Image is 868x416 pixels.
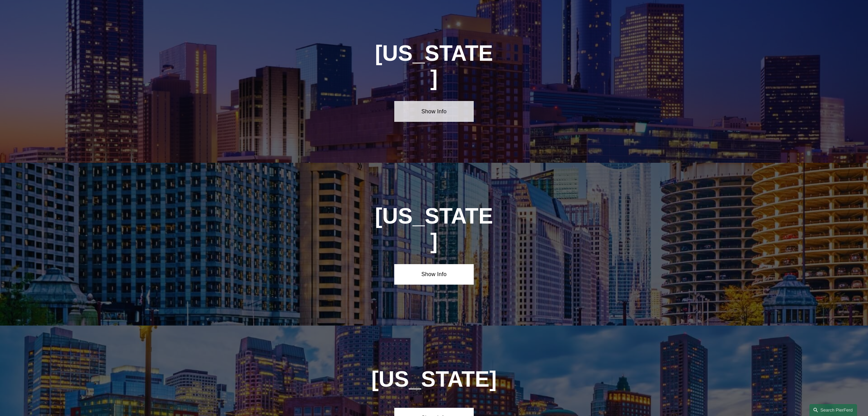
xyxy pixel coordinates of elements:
[809,404,857,416] a: Search this site
[374,41,494,91] h1: [US_STATE]
[394,264,474,285] a: Show Info
[394,101,474,121] a: Show Info
[335,367,533,392] h1: [US_STATE]
[374,204,494,254] h1: [US_STATE]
